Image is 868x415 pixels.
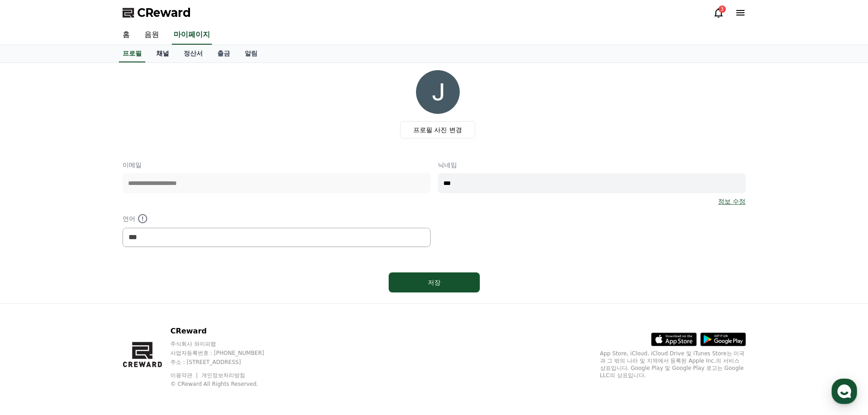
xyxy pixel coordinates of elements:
a: 정보 수정 [718,197,745,206]
p: 주식회사 와이피랩 [170,340,282,348]
span: 홈 [29,302,34,310]
a: 알림 [237,45,265,62]
a: CReward [123,5,191,20]
img: profile_image [416,70,460,114]
a: 이용약관 [170,372,199,379]
a: 프로필 [119,45,145,62]
p: 사업자등록번호 : [PHONE_NUMBER] [170,349,282,357]
a: 정산서 [176,45,210,62]
a: 홈 [3,289,60,312]
a: 마이페이지 [172,26,212,45]
p: © CReward All Rights Reserved. [170,380,282,388]
a: 3 [713,7,724,18]
p: App Store, iCloud, iCloud Drive 및 iTunes Store는 미국과 그 밖의 나라 및 지역에서 등록된 Apple Inc.의 서비스 상표입니다. Goo... [600,350,746,379]
label: 프로필 사진 변경 [400,121,475,138]
p: CReward [170,326,282,337]
a: 대화 [60,289,118,312]
button: 저장 [389,272,480,292]
div: 3 [719,5,726,13]
p: 주소 : [STREET_ADDRESS] [170,359,282,366]
a: 출금 [210,45,237,62]
a: 개인정보처리방침 [201,372,245,379]
div: 저장 [407,278,462,287]
span: 대화 [83,303,94,310]
a: 설정 [118,289,175,312]
a: 채널 [149,45,176,62]
span: CReward [137,5,191,20]
p: 닉네임 [438,160,746,169]
span: 설정 [141,302,152,310]
p: 이메일 [123,160,431,169]
a: 홈 [115,26,137,45]
p: 언어 [123,213,431,224]
a: 음원 [137,26,166,45]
